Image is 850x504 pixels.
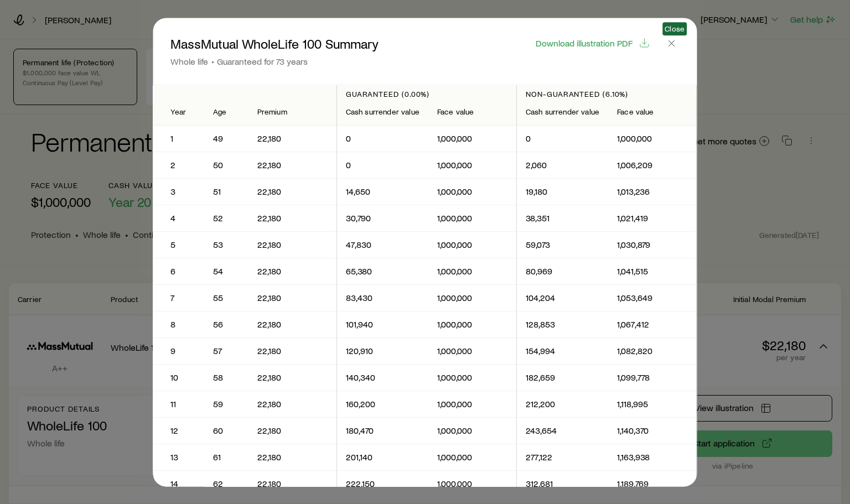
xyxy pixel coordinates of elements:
[526,212,599,224] p: 38,351
[346,107,419,116] div: Cash surrender value
[213,398,240,409] p: 59
[526,345,599,356] p: 154,994
[437,292,507,303] p: 1,000,000
[257,451,328,463] p: 22,180
[170,133,186,144] p: 1
[257,107,328,116] div: Premium
[437,372,507,383] p: 1,000,000
[170,186,186,197] p: 3
[346,239,419,250] p: 47,830
[526,266,599,277] p: 80,969
[257,478,328,489] p: 22,180
[437,239,507,250] p: 1,000,000
[526,372,599,383] p: 182,659
[170,319,186,330] p: 8
[170,55,379,66] p: Whole life Guaranteed for 73 years
[526,451,599,463] p: 277,122
[526,478,599,489] p: 312,681
[257,292,328,303] p: 22,180
[526,239,599,250] p: 59,073
[213,425,240,436] p: 60
[257,159,328,170] p: 22,180
[257,345,328,356] p: 22,180
[213,372,240,383] p: 58
[257,186,328,197] p: 22,180
[213,478,240,489] p: 62
[526,186,599,197] p: 19,180
[257,266,328,277] p: 22,180
[437,133,507,144] p: 1,000,000
[170,372,186,383] p: 10
[437,319,507,330] p: 1,000,000
[346,345,419,356] p: 120,910
[346,133,419,144] p: 0
[170,345,186,356] p: 9
[346,372,419,383] p: 140,340
[170,451,186,463] p: 13
[526,425,599,436] p: 243,654
[437,398,507,409] p: 1,000,000
[437,186,507,197] p: 1,000,000
[526,292,599,303] p: 104,204
[536,38,633,47] span: Download illustration PDF
[618,266,688,277] p: 1,041,515
[346,266,419,277] p: 65,380
[257,133,328,144] p: 22,180
[213,451,240,463] p: 61
[170,239,186,250] p: 5
[437,107,507,116] div: Face value
[665,24,685,33] span: Close
[213,107,240,116] div: Age
[257,319,328,330] p: 22,180
[213,266,240,277] p: 54
[170,266,186,277] p: 6
[257,372,328,383] p: 22,180
[526,159,599,170] p: 2,060
[437,345,507,356] p: 1,000,000
[170,35,379,51] p: MassMutual WholeLife 100 Summary
[346,292,419,303] p: 83,430
[346,478,419,489] p: 222,150
[257,425,328,436] p: 22,180
[618,239,688,250] p: 1,030,879
[346,212,419,224] p: 30,790
[618,398,688,409] p: 1,118,995
[437,478,507,489] p: 1,000,000
[618,186,688,197] p: 1,013,236
[346,186,419,197] p: 14,650
[618,133,688,144] p: 1,000,000
[437,159,507,170] p: 1,000,000
[618,451,688,463] p: 1,163,938
[437,425,507,436] p: 1,000,000
[170,159,186,170] p: 2
[618,292,688,303] p: 1,053,649
[213,186,240,197] p: 51
[437,212,507,224] p: 1,000,000
[213,345,240,356] p: 57
[213,239,240,250] p: 53
[170,398,186,409] p: 11
[170,478,186,489] p: 14
[526,89,687,98] p: Non-guaranteed (6.10%)
[535,37,651,49] button: Download illustration PDF
[618,345,688,356] p: 1,082,820
[437,266,507,277] p: 1,000,000
[618,107,688,116] div: Face value
[346,159,419,170] p: 0
[526,133,599,144] p: 0
[437,451,507,463] p: 1,000,000
[618,159,688,170] p: 1,006,209
[170,212,186,224] p: 4
[213,319,240,330] p: 56
[526,107,599,116] div: Cash surrender value
[618,425,688,436] p: 1,140,370
[257,212,328,224] p: 22,180
[257,239,328,250] p: 22,180
[170,425,186,436] p: 12
[213,159,240,170] p: 50
[618,212,688,224] p: 1,021,419
[618,372,688,383] p: 1,099,778
[170,107,186,116] div: Year
[526,319,599,330] p: 128,853
[618,319,688,330] p: 1,067,412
